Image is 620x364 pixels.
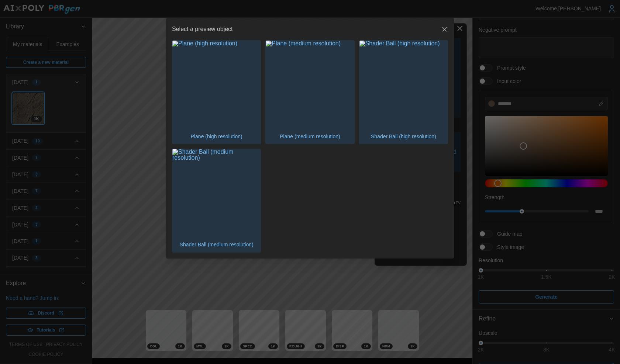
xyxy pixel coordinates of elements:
img: Plane (medium resolution) [266,41,354,129]
img: Shader Ball (medium resolution) [172,149,261,237]
p: Plane (high resolution) [187,129,246,144]
p: Plane (medium resolution) [276,129,344,144]
img: Plane (high resolution) [172,41,261,129]
h2: Select a preview object [172,26,233,32]
button: Shader Ball (medium resolution)Shader Ball (medium resolution) [172,149,261,253]
button: Shader Ball (high resolution)Shader Ball (high resolution) [359,40,448,144]
p: Shader Ball (medium resolution) [176,237,257,252]
button: Plane (high resolution)Plane (high resolution) [172,40,261,144]
p: Shader Ball (high resolution) [367,129,440,144]
img: Shader Ball (high resolution) [359,41,448,129]
button: Plane (medium resolution)Plane (medium resolution) [265,40,354,144]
